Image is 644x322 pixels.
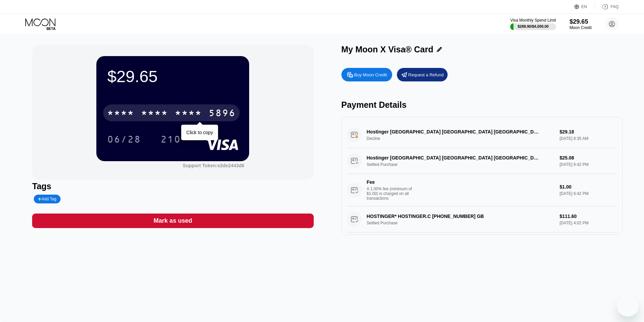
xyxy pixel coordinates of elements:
div: Support Token:e2de2443d8 [183,163,244,168]
div: $1.00 [559,184,617,190]
div: Support Token: e2de2443d8 [183,163,244,168]
iframe: Button to launch messaging window [617,295,639,317]
div: Tags [32,181,313,191]
div: My Moon X Visa® Card [341,45,433,54]
div: EN [574,3,595,10]
div: Mark as used [153,217,192,225]
div: Moon Credit [570,25,592,30]
div: FAQ [611,4,619,9]
div: 210 [156,131,186,148]
div: A 1.00% fee (minimum of $1.00) is charged on all transactions [367,187,418,201]
div: 210 [161,135,181,146]
div: FAQ [595,3,619,10]
div: $29.65 [570,18,592,25]
div: EN [581,4,587,9]
div: Fee [367,179,414,185]
div: Buy Moon Credit [341,68,392,81]
div: Request a Refund [408,72,444,78]
div: $29.65Moon Credit [570,18,592,30]
div: Click to copy [186,130,213,135]
div: 06/28 [107,135,141,146]
div: Request a Refund [397,68,448,81]
div: [DATE] 6:42 PM [559,191,617,196]
div: Add Tag [38,197,56,201]
div: FeeA 1.00% fee (minimum of $1.00) is charged on all transactions$1.12[DATE] 4:02 PM [347,232,617,265]
div: Mark as used [32,214,313,228]
div: Visa Monthly Spend Limit [510,18,556,23]
div: Payment Details [341,100,623,110]
div: Visa Monthly Spend Limit$289.90/$4,000.00 [510,18,556,30]
div: $29.65 [107,67,238,86]
div: 5896 [209,108,236,119]
div: Buy Moon Credit [354,72,387,78]
div: FeeA 1.00% fee (minimum of $1.00) is charged on all transactions$1.00[DATE] 6:42 PM [347,174,617,206]
div: 06/28 [102,131,146,148]
div: Add Tag [34,195,60,203]
div: $289.90 / $4,000.00 [518,24,549,28]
